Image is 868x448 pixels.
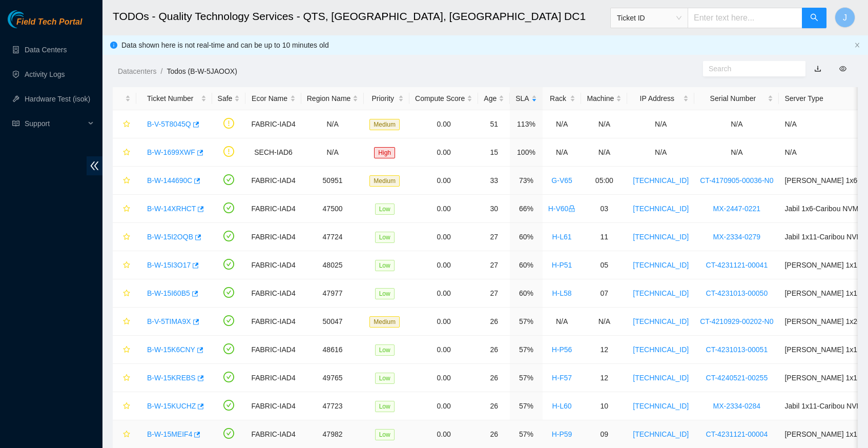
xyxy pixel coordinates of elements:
td: 27 [478,251,510,279]
button: star [118,370,131,386]
td: 47977 [301,279,364,308]
a: H-F57 [552,374,572,382]
a: [TECHNICAL_ID] [633,374,689,382]
a: CT-4240521-00255 [706,374,768,382]
button: star [118,426,131,442]
a: CT-4231121-00041 [706,261,768,269]
td: N/A [694,138,779,167]
td: FABRIC-IAD4 [245,392,301,420]
td: N/A [301,138,364,167]
td: FABRIC-IAD4 [245,110,301,138]
td: 57% [510,392,542,420]
span: / [160,67,162,75]
td: 0.00 [409,392,478,420]
td: 0.00 [409,195,478,223]
td: FABRIC-IAD4 [245,336,301,364]
button: close [854,42,860,49]
input: Search [709,63,792,74]
td: 47724 [301,223,364,251]
td: N/A [627,110,694,138]
td: N/A [543,308,582,336]
a: CT-4231121-00004 [706,430,768,438]
td: 26 [478,336,510,364]
td: 0.00 [409,308,478,336]
button: J [835,7,855,28]
td: FABRIC-IAD4 [245,279,301,308]
span: star [123,149,130,157]
a: H-P59 [552,430,572,438]
a: CT-4231013-00051 [706,345,768,354]
td: 15 [478,138,510,167]
span: check-circle [223,315,234,326]
span: Low [375,401,395,412]
a: B-V-5TIMA9X [147,317,191,325]
td: 33 [478,167,510,195]
td: 12 [581,364,627,392]
button: star [118,200,131,217]
td: 12 [581,336,627,364]
td: 0.00 [409,251,478,279]
td: FABRIC-IAD4 [245,308,301,336]
td: FABRIC-IAD4 [245,167,301,195]
td: 26 [478,392,510,420]
span: Low [375,260,395,271]
td: N/A [627,138,694,167]
span: eye [839,65,846,72]
a: B-W-15MEIF4 [147,430,192,438]
td: 11 [581,223,627,251]
td: 60% [510,279,542,308]
span: check-circle [223,174,234,185]
td: 48616 [301,336,364,364]
a: H-L58 [552,289,571,297]
button: download [807,60,829,77]
td: 26 [478,308,510,336]
a: G-V65 [551,176,572,185]
td: N/A [581,308,627,336]
button: star [118,285,131,301]
span: Field Tech Portal [16,17,82,27]
a: H-V60lock [548,205,576,213]
span: Low [375,429,395,440]
td: 50951 [301,167,364,195]
td: 100% [510,138,542,167]
a: H-P51 [552,261,572,269]
a: [TECHNICAL_ID] [633,261,689,269]
span: Medium [369,316,400,328]
a: MX-2334-0279 [713,233,761,241]
span: check-circle [223,202,234,213]
a: H-L60 [552,402,571,410]
td: 0.00 [409,336,478,364]
td: 03 [581,195,627,223]
a: Datacenters [118,67,156,75]
span: Low [375,373,395,384]
button: star [118,144,131,160]
td: 05 [581,251,627,279]
td: N/A [694,110,779,138]
a: [TECHNICAL_ID] [633,176,689,185]
span: star [123,346,130,354]
span: check-circle [223,372,234,382]
span: close [854,42,860,48]
span: star [123,290,130,298]
span: exclamation-circle [223,146,234,157]
a: MX-2447-0221 [713,205,761,213]
button: star [118,398,131,414]
a: [TECHNICAL_ID] [633,233,689,241]
td: 50047 [301,308,364,336]
span: star [123,402,130,411]
td: 60% [510,223,542,251]
td: 57% [510,336,542,364]
span: star [123,431,130,439]
td: 07 [581,279,627,308]
a: CT-4231013-00050 [706,289,768,297]
span: High [374,147,395,158]
img: Akamai Technologies [8,10,52,28]
td: 27 [478,223,510,251]
td: 48025 [301,251,364,279]
span: star [123,318,130,326]
td: 57% [510,308,542,336]
td: N/A [581,110,627,138]
span: double-left [87,156,102,175]
button: star [118,229,131,245]
span: Low [375,203,395,215]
